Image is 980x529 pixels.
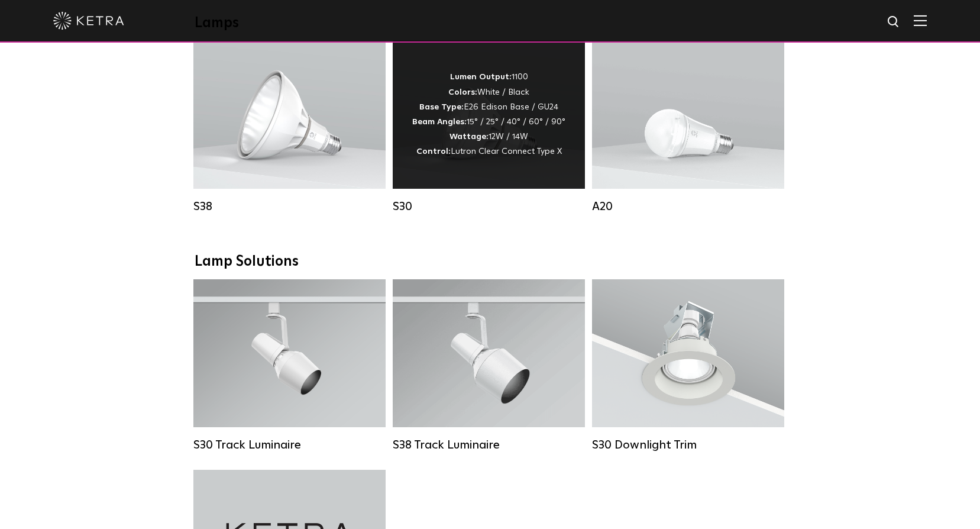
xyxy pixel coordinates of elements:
strong: Lumen Output: [450,73,512,81]
span: Lutron Clear Connect Type X [451,147,562,156]
img: ketra-logo-2019-white [53,12,124,30]
div: S30 Track Luminaire [193,438,386,452]
a: S30 Downlight Trim S30 Downlight Trim [592,279,784,452]
strong: Control: [416,147,451,156]
a: S30 Lumen Output:1100Colors:White / BlackBase Type:E26 Edison Base / GU24Beam Angles:15° / 25° / ... [393,41,585,214]
a: A20 Lumen Output:600 / 800Colors:White / BlackBase Type:E26 Edison Base / GU24Beam Angles:Omni-Di... [592,41,784,214]
div: A20 [592,199,784,214]
strong: Beam Angles: [412,118,467,126]
a: S30 Track Luminaire Lumen Output:1100Colors:White / BlackBeam Angles:15° / 25° / 40° / 60° / 90°W... [193,279,386,452]
strong: Wattage: [449,133,489,141]
div: S30 [393,199,585,214]
div: S38 Track Luminaire [393,438,585,452]
a: S38 Track Luminaire Lumen Output:1100Colors:White / BlackBeam Angles:10° / 25° / 40° / 60°Wattage... [393,279,585,452]
div: Lamp Solutions [195,253,786,270]
a: S38 Lumen Output:1100Colors:White / BlackBase Type:E26 Edison Base / GU24Beam Angles:10° / 25° / ... [193,41,386,214]
img: Hamburger%20Nav.svg [914,15,927,26]
img: search icon [887,15,901,30]
strong: Base Type: [419,103,464,111]
strong: Colors: [448,88,477,96]
div: 1100 White / Black E26 Edison Base / GU24 15° / 25° / 40° / 60° / 90° 12W / 14W [412,70,565,159]
div: S30 Downlight Trim [592,438,784,452]
div: S38 [193,199,386,214]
